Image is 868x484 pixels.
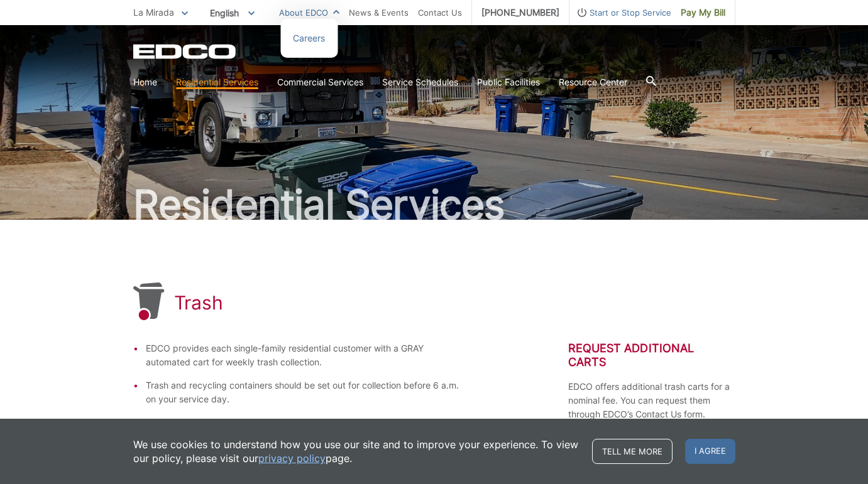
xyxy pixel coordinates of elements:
a: Service Schedules [382,75,458,89]
h2: Request Additional Carts [568,341,735,369]
li: Trash and recycling containers should be set out for collection before 6 a.m. on your service day. [146,379,468,406]
a: Residential Services [176,75,258,89]
a: EDCD logo. Return to the homepage. [133,44,238,59]
span: I agree [685,439,735,464]
a: About EDCO [279,6,339,19]
h2: Residential Services [133,185,735,225]
p: We use cookies to understand how you use our site and to improve your experience. To view our pol... [133,438,580,465]
a: Commercial Services [277,75,363,89]
a: News & Events [349,6,409,19]
a: Resource Center [559,75,627,89]
span: English [201,3,264,23]
a: Careers [293,31,325,45]
a: Public Facilities [477,75,540,89]
li: Please set out trash containers in your designated collection area on the street with the wheels ... [146,416,468,457]
h1: Trash [174,291,224,314]
li: EDCO provides each single-family residential customer with a GRAY automated cart for weekly trash... [146,341,468,369]
span: La Mirada [133,7,174,18]
a: privacy policy [258,451,326,465]
a: Tell me more [592,439,673,464]
p: EDCO offers additional trash carts for a nominal fee. You can request them through EDCO’s Contact... [568,380,735,421]
a: Contact Us [418,6,462,19]
a: Home [133,75,157,89]
span: Pay My Bill [681,6,725,19]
